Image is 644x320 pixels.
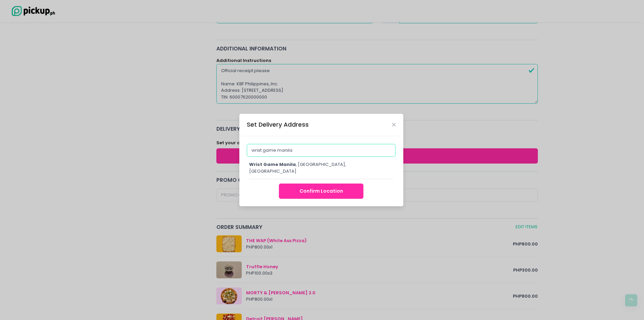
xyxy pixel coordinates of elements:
[392,123,396,126] button: Close
[247,120,309,129] div: Set Delivery Address
[247,144,396,157] input: Delivery Address
[249,161,393,174] div: , [GEOGRAPHIC_DATA], [GEOGRAPHIC_DATA]
[279,184,363,199] button: Confirm Location
[249,161,296,168] span: wrist game manila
